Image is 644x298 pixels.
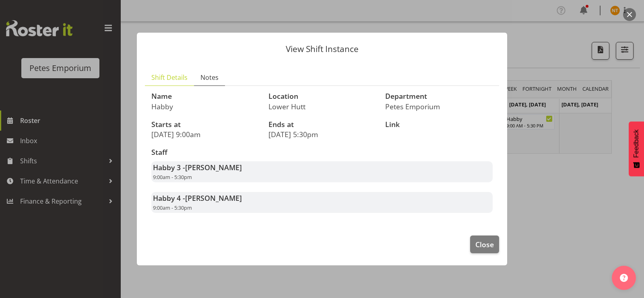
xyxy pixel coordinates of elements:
[268,121,376,129] h3: Ends at
[153,204,192,211] span: 9:00am - 5:30pm
[145,45,499,53] p: View Shift Instance
[633,129,640,158] span: Feedback
[470,235,499,253] button: Close
[151,92,259,100] h3: Name
[620,274,628,282] img: help-xxl-2.png
[385,92,493,100] h3: Department
[475,239,494,250] span: Close
[268,102,376,111] p: Lower Hutt
[153,193,242,203] strong: Habby 4 -
[385,102,493,111] p: Petes Emporium
[151,148,493,156] h3: Staff
[268,130,376,139] p: [DATE] 5:30pm
[185,163,242,172] span: [PERSON_NAME]
[200,73,219,82] span: Notes
[153,163,242,172] strong: Habby 3 -
[629,121,644,176] button: Feedback - Show survey
[268,92,376,100] h3: Location
[151,130,259,139] p: [DATE] 9:00am
[153,173,192,181] span: 9:00am - 5:30pm
[151,102,259,111] p: Habby
[185,193,242,203] span: [PERSON_NAME]
[385,121,493,129] h3: Link
[151,73,188,82] span: Shift Details
[151,121,259,129] h3: Starts at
